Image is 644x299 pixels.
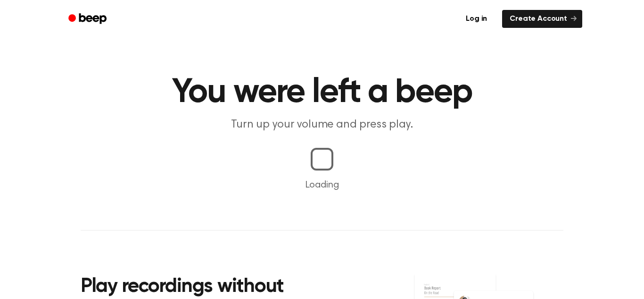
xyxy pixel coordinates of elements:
p: Loading [11,178,633,192]
p: Turn up your volume and press play. [141,117,503,133]
h1: You were left a beep [81,76,563,110]
a: Log in [456,8,496,30]
a: Beep [62,10,115,28]
a: Create Account [502,10,582,28]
